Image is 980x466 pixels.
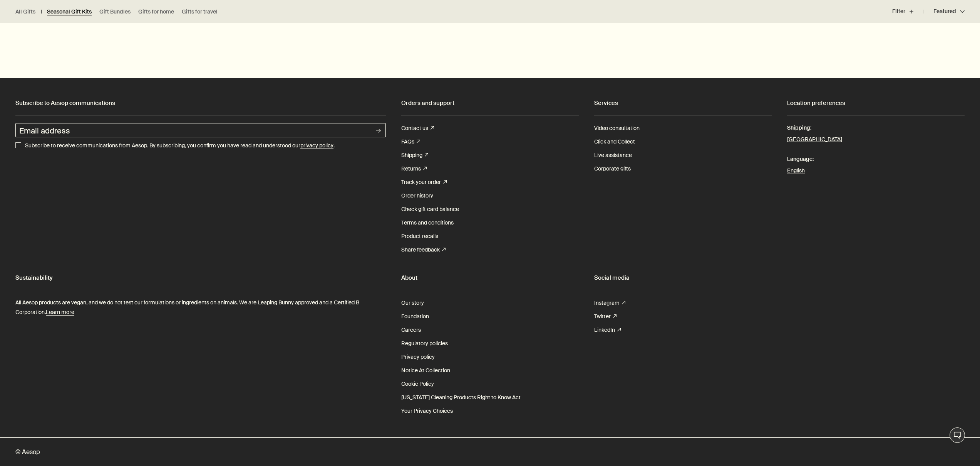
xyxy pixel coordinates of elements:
[401,377,434,391] a: Cookie Policy
[300,141,333,150] a: privacy policy
[401,135,420,149] a: FAQs
[401,216,454,230] a: Terms and conditions
[787,135,842,145] button: [GEOGRAPHIC_DATA]
[15,298,386,317] p: All Aesop products are vegan, and we do not test our formulations or ingredients on animals. We a...
[787,121,965,135] span: Shipping:
[787,97,965,109] h2: Location preferences
[401,149,428,162] a: Shipping
[15,447,40,457] span: © Aesop
[46,307,74,317] a: Learn more
[401,337,448,350] a: Regulatory policies
[594,272,772,284] h2: Social media
[401,364,450,377] a: Notice At Collection
[401,243,446,257] a: Share feedback
[401,203,459,216] a: Check gift card balance
[594,97,772,109] h2: Services
[401,230,438,243] a: Product recalls
[892,2,924,21] button: Filter
[401,404,453,418] a: Your Privacy Choices
[15,97,386,109] h2: Subscribe to Aesop communications
[138,8,174,15] a: Gifts for home
[594,310,616,323] a: Twitter
[594,296,625,310] a: Instagram
[46,309,74,316] u: Learn more
[594,149,632,162] a: Live assistance
[15,272,386,284] h2: Sustainability
[787,152,965,166] span: Language:
[182,8,218,15] a: Gifts for travel
[25,141,335,150] p: Subscribe to receive communications from Aesop. By subscribing, you confirm you have read and und...
[15,8,35,15] a: All Gifts
[594,135,635,149] a: Click and Collect
[401,176,447,189] a: Track your order
[401,97,579,109] h2: Orders and support
[594,122,640,135] a: Video consultation
[300,142,333,149] u: privacy policy
[15,123,372,137] input: Email address
[401,122,434,135] a: Contact us
[401,189,433,203] a: Order history
[401,162,427,176] a: Returns
[401,272,579,284] h2: About
[401,323,421,337] a: Careers
[401,310,429,323] a: Foundation
[401,391,521,404] a: [US_STATE] Cleaning Products Right to Know Act
[401,296,424,310] a: Our story
[99,8,131,15] a: Gift Bundles
[594,162,631,176] a: Corporate gifts
[787,166,965,176] a: English
[924,2,965,21] button: Featured
[594,323,621,337] a: LinkedIn
[950,427,965,443] button: Live Assistance
[401,350,435,364] a: Privacy policy
[47,8,92,15] a: Seasonal Gift Kits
